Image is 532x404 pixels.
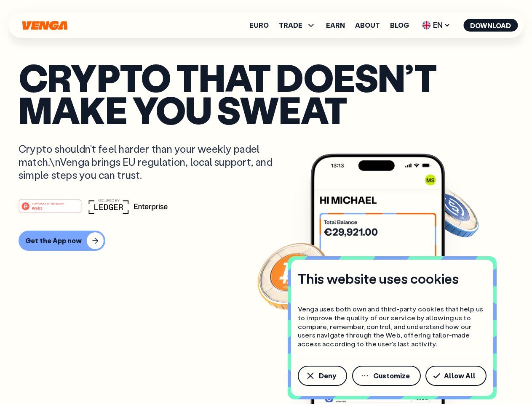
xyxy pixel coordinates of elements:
a: About [355,22,380,29]
span: Customize [373,372,410,379]
a: Euro [249,22,269,29]
tspan: Web3 [32,205,43,210]
button: Allow All [425,366,487,386]
div: Get the App now [25,237,82,245]
img: Bitcoin [256,238,331,314]
span: TRADE [279,20,316,30]
button: Deny [298,366,347,386]
svg: Home [21,21,68,30]
a: Blog [390,22,409,29]
a: Get the App now [19,231,513,251]
span: TRADE [279,22,302,29]
a: Earn [326,22,345,29]
img: USDC coin [420,181,481,242]
span: Deny [319,372,336,379]
tspan: #1 PRODUCT OF THE MONTH [32,202,64,205]
p: Crypto shouldn’t feel harder than your weekly padel match.\nVenga brings EU regulation, local sup... [19,142,285,182]
a: #1 PRODUCT OF THE MONTHWeb3 [19,204,82,215]
button: Customize [352,366,421,386]
button: Download [463,19,518,32]
span: EN [419,19,453,32]
img: flag-uk [422,21,430,29]
p: Venga uses both own and third-party cookies that help us to improve the quality of our service by... [298,305,487,348]
h4: This website uses cookies [298,270,459,287]
button: Get the App now [19,231,105,251]
span: Allow All [444,372,476,379]
p: Crypto that doesn’t make you sweat [19,61,513,125]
